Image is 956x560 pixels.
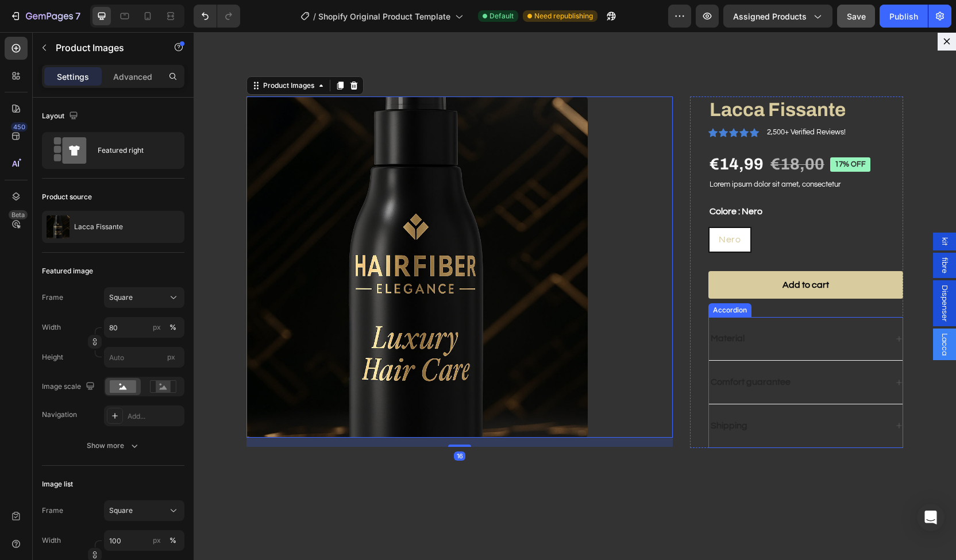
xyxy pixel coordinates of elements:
[104,500,184,521] button: Square
[745,253,757,289] span: Dispenser
[733,10,807,22] span: Assigned Products
[166,534,180,547] button: px
[917,504,945,531] div: Open Intercom Messenger
[637,125,677,140] pre: 17% off
[169,535,176,546] div: %
[109,292,133,303] span: Square
[517,344,597,356] p: Comfort guarantee
[745,225,757,241] span: fibre
[42,435,184,456] button: Show more
[5,5,86,28] button: 7
[517,273,556,283] div: Accordion
[42,379,97,395] div: Image scale
[169,322,176,333] div: %
[150,534,164,547] button: %
[517,300,551,312] p: Material
[573,95,652,106] p: 2,500+ Verified Reviews!
[194,32,956,560] iframe: Design area
[42,352,63,362] label: Height
[517,388,554,400] p: Shipping
[98,137,168,164] div: Featured right
[9,210,28,219] div: Beta
[42,322,61,333] label: Width
[11,122,28,132] div: 450
[47,215,70,238] img: product feature img
[74,223,123,231] p: Lacca Fissante
[525,203,548,212] span: Nero
[167,353,175,361] span: px
[153,322,161,333] div: px
[42,192,92,202] div: Product source
[515,64,710,91] h1: Lacca Fissante
[589,247,635,259] div: Add to cart
[723,5,832,28] button: Assigned Products
[515,239,710,267] button: Add to cart
[745,205,757,214] span: kit
[128,411,182,422] div: Add...
[318,10,450,22] span: Shopify Original Product Template
[847,11,866,21] span: Save
[42,479,73,489] div: Image list
[56,41,153,55] p: Product Images
[880,5,928,28] button: Publish
[889,10,918,22] div: Publish
[42,109,80,124] div: Layout
[194,5,240,28] div: Undo/Redo
[42,535,61,546] label: Width
[67,48,123,59] div: Product Images
[516,148,708,157] p: Lorem ipsum dolor sit amet, consectetur
[515,121,571,144] div: €14,99
[260,419,272,428] div: 16
[313,10,316,22] span: /
[515,172,570,187] legend: Colore : Nero
[42,410,77,420] div: Navigation
[109,505,133,516] span: Square
[42,266,93,276] div: Featured image
[489,11,514,21] span: Default
[150,320,164,334] button: %
[42,505,63,516] label: Frame
[153,535,161,546] div: px
[576,121,632,144] div: €18,00
[837,5,875,28] button: Save
[104,317,184,338] input: px%
[42,292,63,303] label: Frame
[87,440,140,451] div: Show more
[104,530,184,551] input: px%
[745,301,757,323] span: Lacca
[104,287,184,308] button: Square
[57,71,89,83] p: Settings
[75,9,80,23] p: 7
[534,11,593,21] span: Need republishing
[166,320,180,334] button: px
[104,347,184,368] input: px
[113,71,152,83] p: Advanced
